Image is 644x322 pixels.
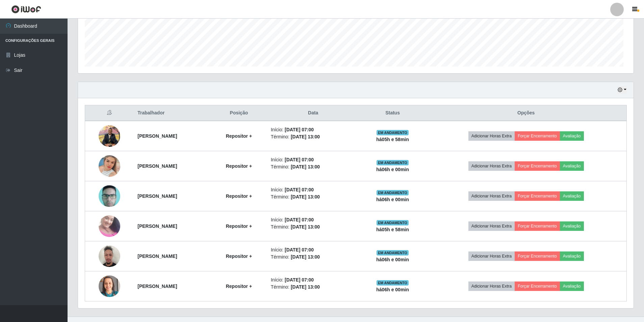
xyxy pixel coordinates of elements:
[226,223,252,229] strong: Repositor +
[291,134,320,139] time: [DATE] 13:00
[291,194,320,199] time: [DATE] 13:00
[515,131,560,141] button: Forçar Encerramento
[271,246,356,253] li: Início:
[376,227,409,232] strong: há 05 h e 58 min
[137,163,177,169] strong: [PERSON_NAME]
[271,133,356,140] li: Término:
[99,242,120,270] img: 1753289887027.jpeg
[285,277,314,283] time: [DATE] 07:00
[291,254,320,260] time: [DATE] 13:00
[271,163,356,170] li: Término:
[271,216,356,223] li: Início:
[377,130,409,135] span: EM ANDAMENTO
[468,131,515,141] button: Adicionar Horas Extra
[271,284,356,291] li: Término:
[137,223,177,229] strong: [PERSON_NAME]
[560,221,584,231] button: Avaliação
[271,156,356,163] li: Início:
[226,193,252,199] strong: Repositor +
[515,281,560,291] button: Forçar Encerramento
[468,251,515,261] button: Adicionar Horas Extra
[285,217,314,222] time: [DATE] 07:00
[285,247,314,252] time: [DATE] 07:00
[99,183,120,209] img: 1752163217594.jpeg
[376,167,409,172] strong: há 06 h e 00 min
[271,276,356,284] li: Início:
[426,105,626,121] th: Opções
[376,257,409,262] strong: há 06 h e 00 min
[226,284,252,289] strong: Repositor +
[377,280,409,286] span: EM ANDAMENTO
[515,221,560,231] button: Forçar Encerramento
[271,193,356,200] li: Término:
[133,105,211,121] th: Trabalhador
[377,220,409,225] span: EM ANDAMENTO
[99,122,120,150] img: 1748464437090.jpeg
[271,223,356,231] li: Término:
[360,105,426,121] th: Status
[377,160,409,165] span: EM ANDAMENTO
[137,253,177,259] strong: [PERSON_NAME]
[99,207,120,245] img: 1753110543973.jpeg
[137,193,177,199] strong: [PERSON_NAME]
[560,251,584,261] button: Avaliação
[377,190,409,195] span: EM ANDAMENTO
[271,253,356,261] li: Término:
[137,284,177,289] strong: [PERSON_NAME]
[99,267,120,305] img: 1755715203050.jpeg
[560,191,584,201] button: Avaliação
[226,163,252,169] strong: Repositor +
[468,161,515,171] button: Adicionar Horas Extra
[291,224,320,230] time: [DATE] 13:00
[285,187,314,192] time: [DATE] 07:00
[560,161,584,171] button: Avaliação
[271,126,356,133] li: Início:
[291,284,320,290] time: [DATE] 13:00
[376,137,409,142] strong: há 05 h e 58 min
[468,221,515,231] button: Adicionar Horas Extra
[468,191,515,201] button: Adicionar Horas Extra
[376,287,409,292] strong: há 06 h e 00 min
[468,281,515,291] button: Adicionar Horas Extra
[137,133,177,139] strong: [PERSON_NAME]
[99,147,120,185] img: 1750879829184.jpeg
[267,105,360,121] th: Data
[376,197,409,202] strong: há 06 h e 00 min
[285,127,314,132] time: [DATE] 07:00
[515,251,560,261] button: Forçar Encerramento
[377,250,409,256] span: EM ANDAMENTO
[226,133,252,139] strong: Repositor +
[211,105,267,121] th: Posição
[515,161,560,171] button: Forçar Encerramento
[560,131,584,141] button: Avaliação
[271,186,356,193] li: Início:
[291,164,320,169] time: [DATE] 13:00
[515,191,560,201] button: Forçar Encerramento
[226,253,252,259] strong: Repositor +
[560,281,584,291] button: Avaliação
[285,157,314,162] time: [DATE] 07:00
[11,5,41,14] img: CoreUI Logo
